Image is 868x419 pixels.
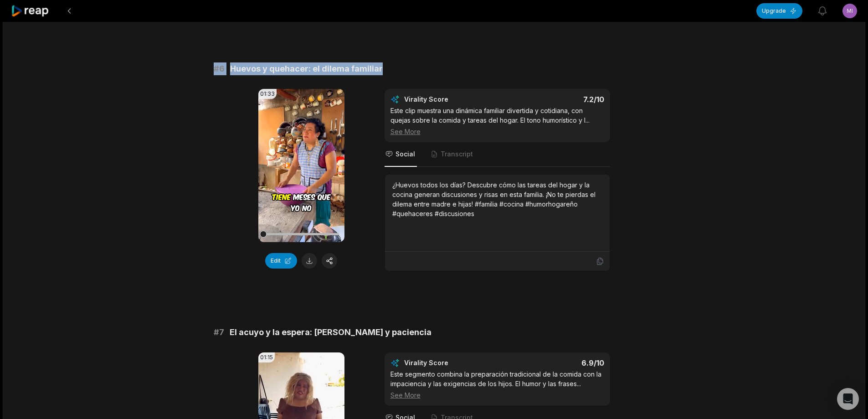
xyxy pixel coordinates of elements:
[214,62,225,75] span: # 6
[404,95,502,104] div: Virality Score
[404,358,502,367] div: Virality Score
[756,3,802,19] button: Upgrade
[258,89,344,242] video: Your browser does not support mp4 format.
[392,180,602,218] div: ¿Huevos todos los días? Descubre cómo las tareas del hogar y la cocina generan discusiones y risa...
[506,358,604,367] div: 6.9 /10
[837,388,859,410] div: Open Intercom Messenger
[214,326,224,339] span: # 7
[390,127,604,136] div: See More
[441,150,473,159] span: Transcript
[395,150,415,159] span: Social
[265,253,297,269] button: Edit
[230,62,383,75] span: Huevos y quehacer: el dilema familiar
[506,95,604,104] div: 7.2 /10
[390,369,604,400] div: Este segmento combina la preparación tradicional de la comida con la impaciencia y las exigencias...
[390,390,604,400] div: See More
[390,106,604,136] div: Este clip muestra una dinámica familiar divertida y cotidiana, con quejas sobre la comida y tarea...
[230,326,431,339] span: El acuyo y la espera: [PERSON_NAME] y paciencia
[385,142,610,167] nav: Tabs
